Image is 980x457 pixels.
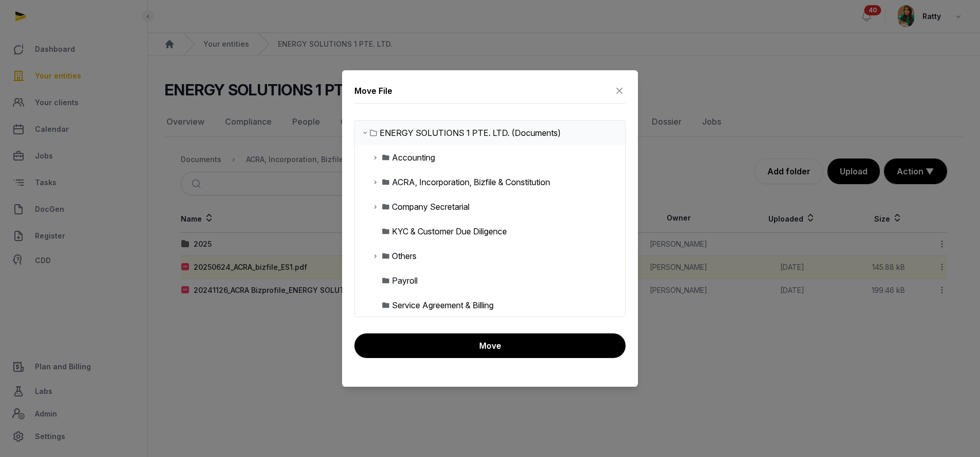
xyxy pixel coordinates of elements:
div: Payroll [392,274,418,287]
div: Company Secretarial [392,201,469,213]
div: Others [392,250,417,262]
div: Move File [354,85,392,97]
div: Service Agreement & Billing [392,299,494,311]
div: ENERGY SOLUTIONS 1 PTE. LTD. (Documents) [380,127,561,139]
div: Accounting [392,151,435,164]
div: KYC & Customer Due Diligence [392,225,507,237]
div: ACRA, Incorporation, Bizfile & Constitution [392,176,550,188]
button: Move [354,333,626,358]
